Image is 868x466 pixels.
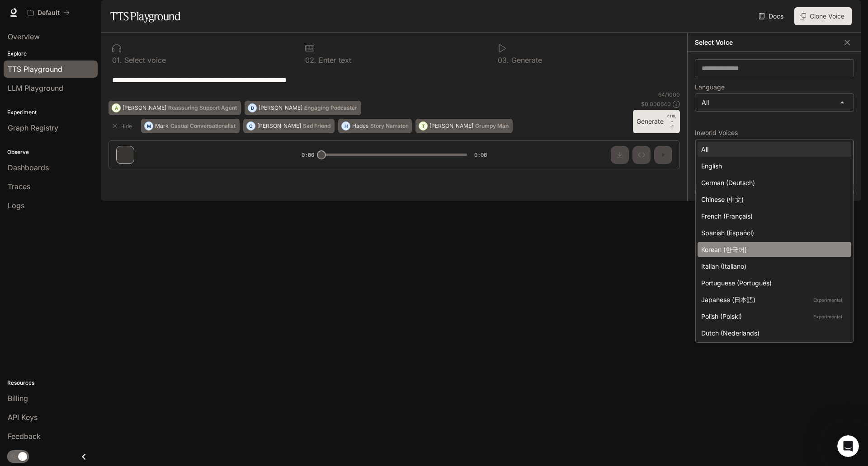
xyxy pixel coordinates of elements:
[701,295,844,304] div: Japanese (日本語)
[701,228,844,238] div: Spanish (Español)
[811,296,844,304] p: Experimental
[701,178,844,187] div: German (Deutsch)
[701,328,844,338] div: Dutch (Nederlands)
[701,312,844,321] div: Polish (Polski)
[701,278,844,288] div: Portuguese (Português)
[701,195,844,204] div: Chinese (中文)
[701,144,844,154] div: All
[701,211,844,221] div: French (Français)
[701,161,844,171] div: English
[837,435,859,457] iframe: Intercom live chat
[701,245,844,254] div: Korean (한국어)
[701,261,844,271] div: Italian (Italiano)
[811,312,844,321] p: Experimental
